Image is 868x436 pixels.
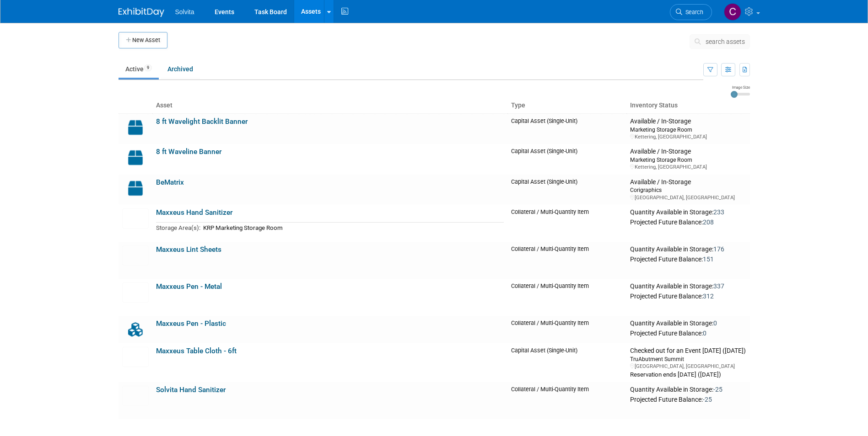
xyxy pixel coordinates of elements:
td: Capital Asset (Single-Unit) [507,144,627,174]
div: TruAbutment Summit [630,355,746,363]
img: Capital-Asset-Icon-2.png [122,148,149,168]
a: Archived [161,60,200,78]
div: Reservation ends [DATE] ([DATE]) [630,370,746,379]
div: Projected Future Balance: [630,291,746,301]
span: 151 [703,255,714,263]
a: Maxxeus Lint Sheets [156,245,221,254]
button: search assets [690,34,750,49]
div: Checked out for an Event [DATE] ([DATE]) [630,347,746,355]
img: Collateral-Icon-2.png [122,319,149,340]
div: Projected Future Balance: [630,394,746,404]
span: 233 [713,208,724,216]
th: Type [507,98,627,113]
span: 0 [703,330,706,337]
td: Capital Asset (Single-Unit) [507,343,627,382]
span: -25 [703,396,712,403]
div: Projected Future Balance: [630,217,746,227]
span: 0 [713,319,717,327]
td: Collateral / Multi-Quantity Item [507,242,627,279]
div: Quantity Available in Storage: [630,386,746,394]
a: Maxxeus Pen - Plastic [156,319,226,328]
td: Capital Asset (Single-Unit) [507,175,627,205]
div: Projected Future Balance: [630,328,746,338]
a: Maxxeus Hand Sanitizer [156,208,232,217]
div: Projected Future Balance: [630,254,746,264]
a: 8 ft Waveline Banner [156,148,221,156]
button: New Asset [119,32,167,48]
div: Corigraphics [630,186,746,194]
div: Image Size [731,85,750,90]
a: Search [670,4,712,20]
div: Quantity Available in Storage: [630,208,746,217]
div: Available / In-Storage [630,148,746,156]
a: Solvita Hand Sanitizer [156,386,226,394]
span: 176 [713,245,724,253]
span: 312 [703,292,714,300]
a: BeMatrix [156,178,184,186]
span: 208 [703,218,714,226]
span: search assets [706,38,745,45]
th: Asset [152,98,507,113]
div: Quantity Available in Storage: [630,319,746,328]
td: KRP Marketing Storage Room [200,222,504,233]
span: 9 [144,64,152,71]
div: Kettering, [GEOGRAPHIC_DATA] [630,133,746,140]
td: Collateral / Multi-Quantity Item [507,382,627,419]
td: Collateral / Multi-Quantity Item [507,316,627,343]
a: Maxxeus Table Cloth - 6ft [156,347,237,355]
a: Maxxeus Pen - Metal [156,282,222,291]
img: Capital-Asset-Icon-2.png [122,117,149,138]
div: Marketing Storage Room [630,126,746,133]
img: Capital-Asset-Icon-2.png [122,178,149,198]
div: Quantity Available in Storage: [630,245,746,254]
span: Storage Area(s): [156,224,200,231]
div: Kettering, [GEOGRAPHIC_DATA] [630,164,746,170]
div: Marketing Storage Room [630,156,746,164]
a: 8 ft Wavelight Backlit Banner [156,117,248,126]
span: 337 [713,282,724,290]
img: ExhibitDay [119,8,164,17]
span: Solvita [175,8,194,16]
td: Collateral / Multi-Quantity Item [507,279,627,316]
div: Available / In-Storage [630,178,746,186]
div: Available / In-Storage [630,117,746,126]
span: -25 [713,386,722,393]
div: [GEOGRAPHIC_DATA], [GEOGRAPHIC_DATA] [630,194,746,201]
td: Collateral / Multi-Quantity Item [507,205,627,242]
div: Quantity Available in Storage: [630,282,746,291]
td: Capital Asset (Single-Unit) [507,113,627,144]
a: Active9 [119,60,159,78]
span: Search [682,9,703,16]
div: [GEOGRAPHIC_DATA], [GEOGRAPHIC_DATA] [630,363,746,370]
img: Cindy Miller [724,3,741,21]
